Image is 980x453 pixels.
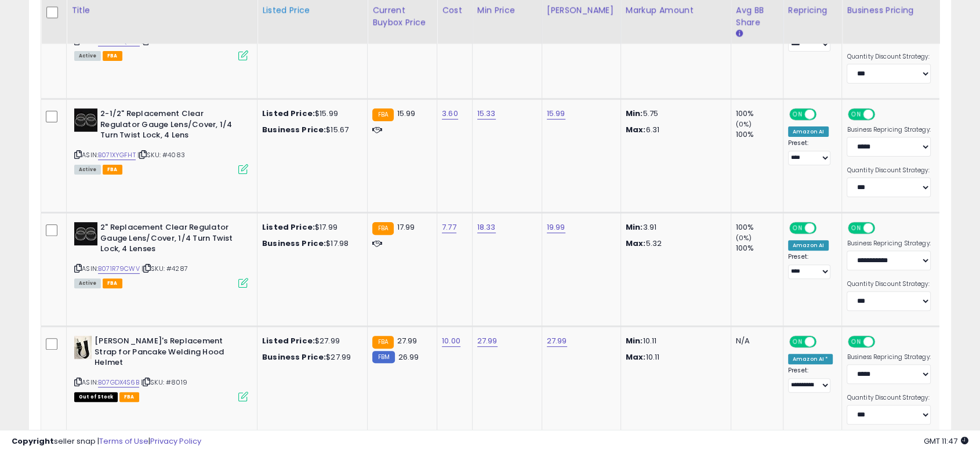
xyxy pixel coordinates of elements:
a: Privacy Policy [150,436,201,447]
b: Listed Price: [262,335,315,346]
small: (0%) [736,119,752,129]
p: 10.11 [626,352,722,363]
div: Amazon AI [788,126,829,137]
a: Terms of Use [99,436,148,447]
div: 100% [736,108,783,119]
p: 5.75 [626,108,722,119]
b: Listed Price: [262,222,315,233]
img: 312sBrR7RhL._SL40_.jpg [74,336,92,359]
span: | SKU: #4083 [137,150,185,160]
div: 100% [736,222,783,233]
a: B07GDX4S6B [98,378,139,387]
img: 41+QrZtH+eL._SL40_.jpg [74,222,97,245]
label: Quantity Discount Strategy: [847,53,931,61]
div: 100% [736,129,783,140]
span: | SKU: #8019 [141,378,187,387]
span: OFF [873,337,892,347]
span: OFF [873,223,892,233]
div: $15.99 [262,108,358,119]
b: Business Price: [262,124,326,135]
strong: Min: [626,335,643,346]
strong: Max: [626,351,646,363]
small: FBA [372,222,394,235]
div: $17.99 [262,222,358,233]
strong: Copyright [12,436,54,447]
div: N/A [736,336,774,346]
a: 18.33 [477,222,496,233]
div: ASIN: [74,336,248,400]
strong: Min: [626,108,643,119]
div: Preset: [788,367,833,393]
a: B071R79CWV [98,264,140,274]
img: 41pY9oaskcL._SL40_.jpg [74,108,97,132]
span: OFF [815,110,833,119]
strong: Min: [626,222,643,233]
strong: Max: [626,238,646,249]
label: Business Repricing Strategy: [847,126,931,134]
a: 27.99 [477,335,498,347]
span: OFF [815,223,833,233]
label: Quantity Discount Strategy: [847,280,931,288]
span: ON [850,110,864,119]
span: ON [790,337,805,347]
div: Cost [442,4,467,16]
a: 3.60 [442,108,458,119]
span: FBA [103,278,122,288]
a: 19.99 [547,222,565,233]
span: FBA [103,165,122,175]
span: All listings currently available for purchase on Amazon [74,278,101,288]
div: Business Pricing [847,4,964,16]
span: | SKU: #4287 [141,264,188,273]
label: Quantity Discount Strategy: [847,166,931,175]
b: Listed Price: [262,108,315,119]
span: All listings currently available for purchase on Amazon [74,165,101,175]
div: [PERSON_NAME] [547,4,616,16]
div: 100% [736,243,783,253]
b: Business Price: [262,351,326,363]
b: 2-1/2" Replacement Clear Regulator Gauge Lens/Cover, 1/4 Turn Twist Lock, 4 Lens [100,108,241,144]
span: OFF [873,110,892,119]
div: $27.99 [262,352,358,363]
div: Current Buybox Price [372,4,432,28]
a: 15.99 [547,108,565,119]
label: Business Repricing Strategy: [847,353,931,361]
div: Amazon AI [788,240,829,251]
label: Quantity Discount Strategy: [847,394,931,402]
span: All listings currently available for purchase on Amazon [74,51,101,61]
a: 10.00 [442,335,460,347]
div: $17.98 [262,238,358,249]
small: (0%) [736,233,752,242]
small: FBM [372,351,395,363]
a: 7.77 [442,222,456,233]
span: OFF [815,337,833,347]
small: Avg BB Share. [736,28,743,39]
a: 15.33 [477,108,496,119]
p: 6.31 [626,125,722,135]
span: | SKU: #2108 [141,37,187,46]
span: 15.99 [397,108,415,119]
div: $27.99 [262,336,358,346]
span: ON [850,223,864,233]
small: FBA [372,108,394,121]
span: 17.99 [397,222,415,233]
span: ON [790,110,805,119]
div: Listed Price [262,4,362,16]
div: Preset: [788,139,833,165]
small: FBA [372,336,394,349]
span: FBA [119,392,139,402]
p: 5.32 [626,238,722,249]
b: Business Price: [262,238,326,249]
span: All listings that are currently out of stock and unavailable for purchase on Amazon [74,392,118,402]
div: seller snap | | [12,436,201,447]
div: Amazon AI * [788,354,833,364]
span: 26.99 [398,351,419,363]
p: 10.11 [626,336,722,346]
span: 2025-09-18 11:47 GMT [924,436,968,447]
div: Avg BB Share [736,4,778,28]
b: 2" Replacement Clear Regulator Gauge Lens/Cover, 1/4 Turn Twist Lock, 4 Lenses [100,222,241,258]
b: [PERSON_NAME]'s Replacement Strap for Pancake Welding Hood Helmet [95,336,235,371]
span: FBA [103,51,122,61]
div: Markup Amount [626,4,726,16]
div: ASIN: [74,222,248,287]
span: ON [790,223,805,233]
